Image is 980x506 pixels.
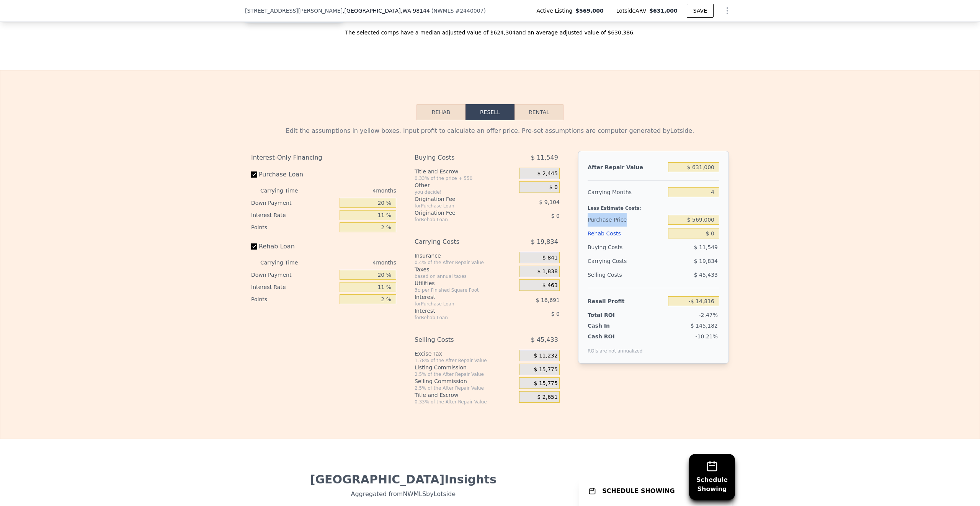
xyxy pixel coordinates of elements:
span: [STREET_ADDRESS][PERSON_NAME] [245,7,343,15]
span: $ 841 [542,255,558,261]
div: 0.33% of the After Repair Value [415,399,516,405]
div: 2.5% of the After Repair Value [415,385,516,391]
span: $ 145,182 [691,323,718,329]
span: $ 0 [549,184,558,191]
div: Points [251,293,336,305]
div: Carrying Time [260,184,310,197]
div: Rehab Costs [588,227,665,240]
div: Excise Tax [415,350,516,357]
div: Interest Rate [251,281,336,293]
span: , WA 98144 [401,8,430,14]
span: Lotside ARV [616,7,649,15]
span: $ 1,838 [537,268,557,275]
span: $ 19,834 [531,235,558,249]
div: Points [251,221,336,233]
div: Interest Rate [251,209,336,221]
button: SAVE [687,4,714,18]
div: Listing Commission [415,364,516,371]
div: Down Payment [251,269,336,281]
div: Origination Fee [415,195,500,203]
div: 4 months [313,256,396,269]
div: Taxes [415,266,516,273]
div: ( ) [431,7,486,15]
div: Interest [415,293,500,301]
span: # 2440007 [455,8,483,14]
div: Total ROI [588,311,635,319]
div: 3¢ per Finished Square Foot [415,287,516,293]
span: $ 19,834 [694,258,718,264]
div: Purchase Price [588,213,665,227]
span: $ 15,775 [534,366,558,373]
button: Rehab [416,104,465,120]
label: Purchase Loan [251,168,336,181]
div: for Purchase Loan [415,203,500,209]
div: Utilities [415,279,516,287]
span: $ 11,232 [534,353,558,359]
div: 0.4% of the After Repair Value [415,260,516,266]
span: -2.47% [699,312,718,318]
div: 1.78% of the After Repair Value [415,357,516,364]
span: $ 11,549 [694,244,718,250]
span: NWMLS [433,8,454,14]
div: Buying Costs [588,240,665,254]
div: Other [415,181,516,189]
div: Carrying Costs [588,254,635,268]
span: $ 9,104 [539,199,559,205]
div: Resell Profit [588,294,665,308]
div: for Rehab Loan [415,217,500,223]
div: based on annual taxes [415,273,516,279]
span: $ 16,691 [536,297,560,303]
div: After Repair Value [588,160,665,174]
div: 2.5% of the After Repair Value [415,371,516,377]
div: Interest [415,307,500,315]
div: The selected comps have a median adjusted value of $624,304 and an average adjusted value of $630... [245,23,735,36]
span: $569,000 [575,7,604,15]
div: Carrying Months [588,185,665,199]
button: Rental [514,104,563,120]
div: Buying Costs [415,151,500,165]
div: for Rehab Loan [415,315,500,321]
div: Selling Costs [415,333,500,347]
div: ROIs are not annualized [588,340,643,354]
span: $ 15,775 [534,380,558,387]
span: Active Listing [536,7,575,15]
span: $ 11,549 [531,151,558,165]
span: $ 0 [551,311,560,317]
div: Carrying Time [260,256,310,269]
input: Rehab Loan [251,243,257,250]
div: Title and Escrow [415,391,516,399]
span: $ 45,433 [694,272,718,278]
div: [GEOGRAPHIC_DATA] Insights [251,473,555,486]
div: you decide! [415,189,516,195]
div: Insurance [415,252,516,260]
div: Aggregated from NWMLS by Lotside [251,486,555,499]
span: $631,000 [649,8,678,14]
div: 4 months [313,184,396,197]
span: $ 45,433 [531,333,558,347]
div: Less Estimate Costs: [588,199,719,213]
span: $ 463 [542,282,558,289]
div: Cash ROI [588,333,643,340]
button: Show Options [720,3,735,18]
div: 0.33% of the price + 550 [415,175,516,181]
div: Carrying Costs [415,235,500,249]
div: Selling Costs [588,268,665,282]
div: Down Payment [251,197,336,209]
div: Cash In [588,322,635,330]
input: Purchase Loan [251,171,257,178]
div: Edit the assumptions in yellow boxes. Input profit to calculate an offer price. Pre-set assumptio... [251,126,729,135]
label: Rehab Loan [251,240,336,253]
span: , [GEOGRAPHIC_DATA] [343,7,430,15]
button: Resell [465,104,514,120]
span: $ 2,651 [537,394,557,401]
div: Selling Commission [415,377,516,385]
div: Origination Fee [415,209,500,217]
span: $ 2,445 [537,170,557,177]
div: Title and Escrow [415,168,516,175]
div: for Purchase Loan [415,301,500,307]
div: Interest-Only Financing [251,151,396,165]
h1: SCHEDULE SHOWING [602,486,675,496]
span: -10.21% [696,333,718,340]
span: $ 0 [551,213,560,219]
button: ScheduleShowing [689,454,735,500]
